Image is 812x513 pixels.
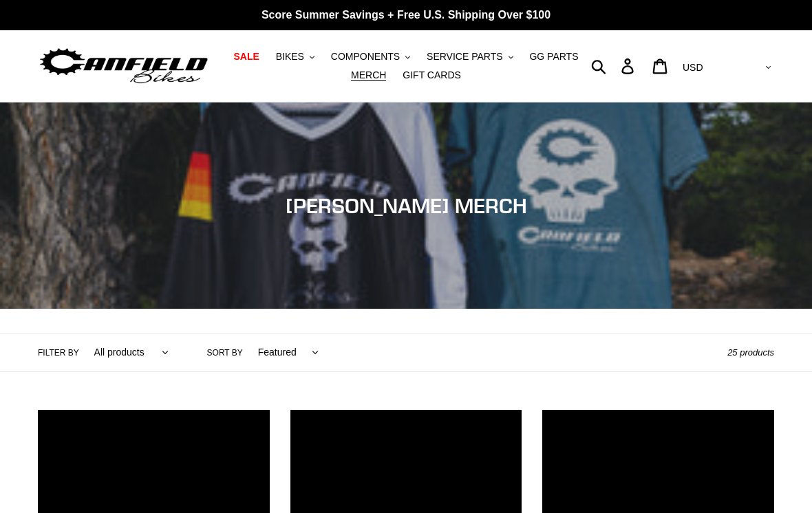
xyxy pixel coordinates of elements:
label: Filter by [38,347,79,359]
span: MERCH [351,69,386,81]
a: GG PARTS [522,47,585,66]
button: BIKES [269,47,321,66]
button: COMPONENTS [324,47,417,66]
span: BIKES [276,51,304,63]
label: Sort by [207,347,243,359]
span: COMPONENTS [331,51,400,63]
img: Canfield Bikes [38,45,210,88]
a: GIFT CARDS [396,66,468,85]
button: SERVICE PARTS [420,47,520,66]
span: GG PARTS [529,51,578,63]
span: 25 products [727,347,774,358]
span: SALE [233,51,259,63]
a: SALE [226,47,266,66]
a: MERCH [344,66,393,85]
span: SERVICE PARTS [427,51,502,63]
span: GIFT CARDS [403,69,461,81]
span: [PERSON_NAME] MERCH [286,193,527,218]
